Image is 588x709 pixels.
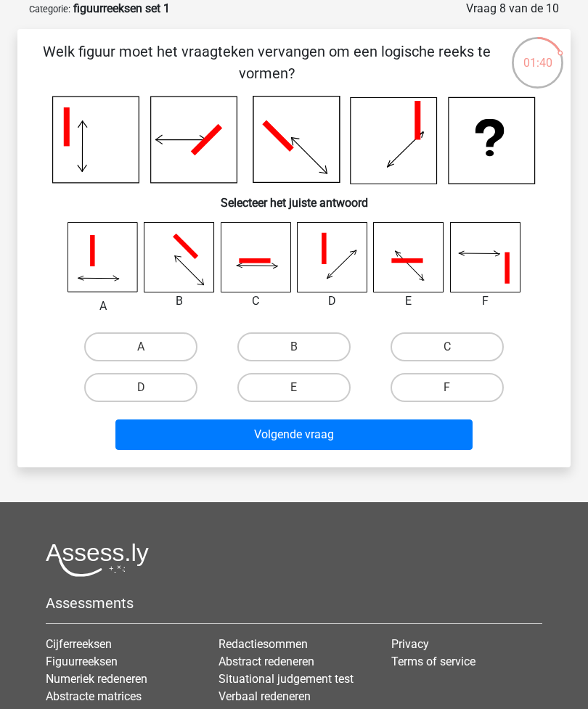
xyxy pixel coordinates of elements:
[84,332,197,361] label: A
[391,637,429,651] a: Privacy
[391,373,504,402] label: F
[210,292,302,310] div: C
[439,292,531,310] div: F
[286,292,378,310] div: D
[219,672,354,686] a: Situational judgement test
[46,689,142,703] a: Abstracte matrices
[84,373,197,402] label: D
[46,543,149,577] img: Assessly logo
[115,419,473,450] button: Volgende vraag
[219,689,311,703] a: Verbaal redeneren
[237,332,351,361] label: B
[57,298,149,315] div: A
[510,36,565,72] div: 01:40
[362,292,454,310] div: E
[29,4,70,15] small: Categorie:
[41,184,547,210] h6: Selecteer het juiste antwoord
[391,332,504,361] label: C
[46,637,112,651] a: Cijferreeksen
[46,655,118,668] a: Figuurreeksen
[219,637,308,651] a: Redactiesommen
[46,594,542,612] h5: Assessments
[237,373,351,402] label: E
[219,655,314,668] a: Abstract redeneren
[41,41,493,84] p: Welk figuur moet het vraagteken vervangen om een logische reeks te vormen?
[46,672,147,686] a: Numeriek redeneren
[391,655,475,668] a: Terms of service
[133,292,225,310] div: B
[73,1,170,15] strong: figuurreeksen set 1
